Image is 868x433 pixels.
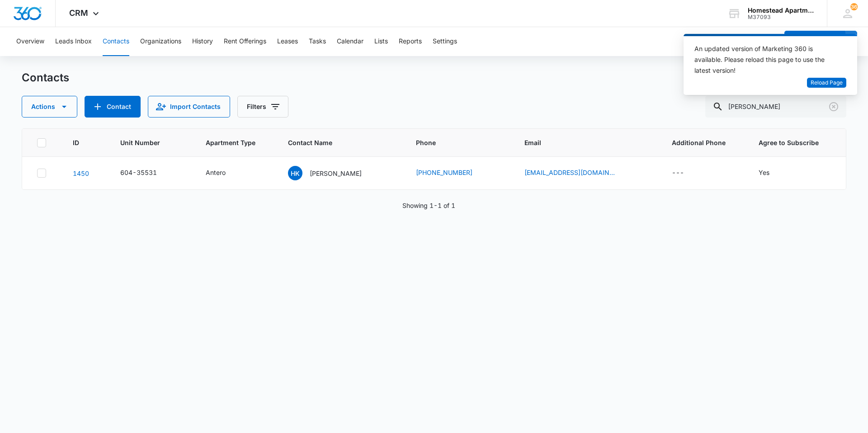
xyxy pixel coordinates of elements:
button: Overview [16,27,44,56]
div: Antero [206,168,226,177]
button: Organizations [140,27,181,56]
button: Contacts [103,27,129,56]
span: CRM [69,8,88,18]
span: ID [73,138,85,147]
div: Agree to Subscribe - Yes - Select to Edit Field [759,168,786,179]
p: [PERSON_NAME] [310,169,362,178]
button: Calendar [337,27,363,56]
div: account name [748,7,814,14]
a: Navigate to contact details page for Henrietta K. Perry [73,169,89,177]
span: Unit Number [120,138,184,147]
p: Showing 1-1 of 1 [402,201,455,210]
div: 604-35531 [120,168,157,177]
span: Phone [416,138,490,147]
span: Agree to Subscribe [759,138,831,147]
span: HK [288,166,302,180]
button: Clear [826,99,841,114]
div: Contact Name - Henrietta K. Perry - Select to Edit Field [288,166,378,180]
h1: Contacts [22,71,69,85]
div: Yes [759,168,769,177]
span: Reload Page [811,79,843,87]
span: Additional Phone [672,138,737,147]
button: Import Contacts [148,96,230,118]
button: Rent Offerings [224,27,266,56]
button: Add Contact [784,31,845,52]
span: Apartment Type [206,138,266,147]
button: Add Contact [85,96,141,118]
button: Actions [22,96,77,118]
div: Email - perryshorses74@yahoo.com - Select to Edit Field [524,168,631,179]
div: Phone - (970) 643-4886 - Select to Edit Field [416,168,489,179]
div: Unit Number - 604-35531 - Select to Edit Field [120,168,173,179]
div: notifications count [850,3,858,10]
button: Lists [374,27,388,56]
button: Leases [277,27,298,56]
span: Contact Name [288,138,382,147]
button: History [192,27,213,56]
button: Reports [399,27,422,56]
span: 36 [850,3,858,10]
button: Tasks [309,27,326,56]
div: account id [748,14,814,20]
div: --- [672,168,684,179]
a: [EMAIL_ADDRESS][DOMAIN_NAME] [524,168,615,177]
span: Email [524,138,637,147]
div: Apartment Type - Antero - Select to Edit Field [206,168,242,179]
button: Leads Inbox [55,27,92,56]
button: Reload Page [807,78,846,88]
div: An updated version of Marketing 360 is available. Please reload this page to use the latest version! [694,43,835,76]
button: Settings [433,27,457,56]
a: [PHONE_NUMBER] [416,168,472,177]
button: Filters [237,96,288,118]
input: Search Contacts [705,96,846,118]
div: Additional Phone - - Select to Edit Field [672,168,700,179]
